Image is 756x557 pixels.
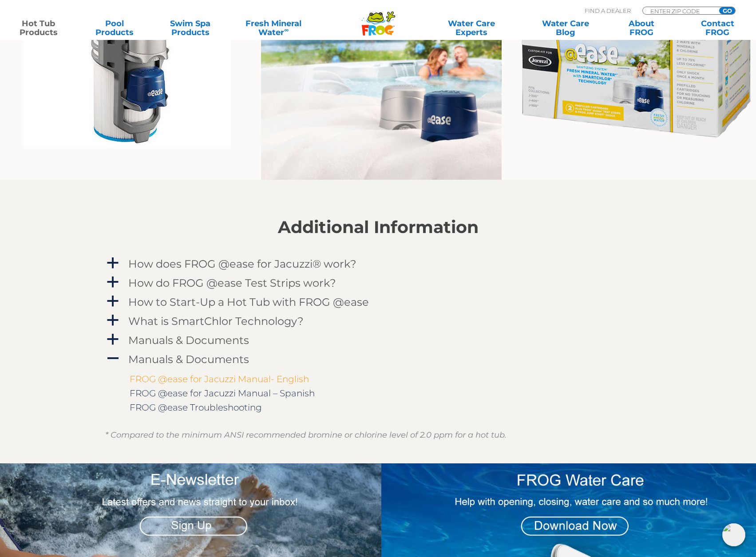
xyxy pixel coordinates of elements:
[105,275,651,291] a: a How do FROG @ease Test Strips work?
[237,19,310,37] a: Fresh MineralWater∞
[688,19,747,37] a: ContactFROG
[612,19,671,37] a: AboutFROG
[9,19,68,37] a: Hot TubProducts
[106,352,119,365] span: A
[536,19,595,37] a: Water CareBlog
[106,314,119,327] span: a
[284,26,289,33] sup: ∞
[105,313,651,329] a: a What is SmartChlor Technology?
[585,7,631,15] p: Find A Dealer
[106,333,119,346] span: a
[128,296,369,308] h4: How to Start-Up a Hot Tub with FROG @ease
[424,19,519,37] a: Water CareExperts
[105,217,651,237] h2: Additional Information
[106,276,119,289] span: a
[130,388,315,399] a: FROG @ease for Jacuzzi Manual – Spanish
[85,19,144,37] a: PoolProducts
[128,353,249,365] h4: Manuals & Documents
[649,7,709,15] input: Zip Code Form
[130,374,309,384] a: FROG @ease for Jacuzzi Manual- English
[722,523,745,546] img: openIcon
[719,7,735,14] input: GO
[105,351,651,367] a: A Manuals & Documents
[161,19,220,37] a: Swim SpaProducts
[105,332,651,348] a: a Manuals & Documents
[128,277,336,289] h4: How do FROG @ease Test Strips work?
[128,258,356,270] h4: How does FROG @ease for Jacuzzi® work?
[130,402,262,413] a: FROG @ease Troubleshooting
[106,257,119,270] span: a
[105,256,651,272] a: a How does FROG @ease for Jacuzzi® work?
[105,430,507,440] em: * Compared to the minimum ANSI recommended bromine or chlorine level of 2.0 ppm for a hot tub.
[105,294,651,310] a: a How to Start-Up a Hot Tub with FROG @ease
[128,315,304,327] h4: What is SmartChlor Technology?
[106,295,119,308] span: a
[128,334,249,346] h4: Manuals & Documents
